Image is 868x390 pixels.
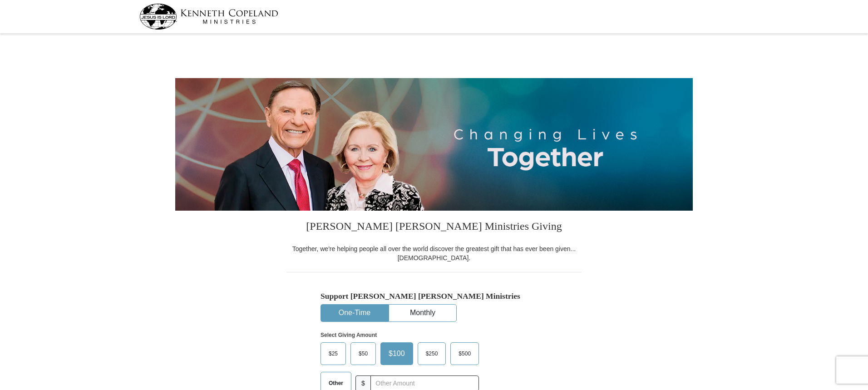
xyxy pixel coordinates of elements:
span: $100 [384,347,409,360]
button: One-Time [321,305,388,321]
h5: Support [PERSON_NAME] [PERSON_NAME] Ministries [321,291,547,301]
span: $250 [421,347,443,360]
span: $500 [454,347,475,360]
button: Monthly [389,305,456,321]
img: kcm-header-logo.svg [139,4,278,30]
span: Other [324,376,348,390]
span: $50 [354,347,372,360]
h3: [PERSON_NAME] [PERSON_NAME] Ministries Giving [286,211,582,244]
span: $25 [324,347,342,360]
strong: Select Giving Amount [321,332,377,338]
div: Together, we're helping people all over the world discover the greatest gift that has ever been g... [286,244,582,262]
